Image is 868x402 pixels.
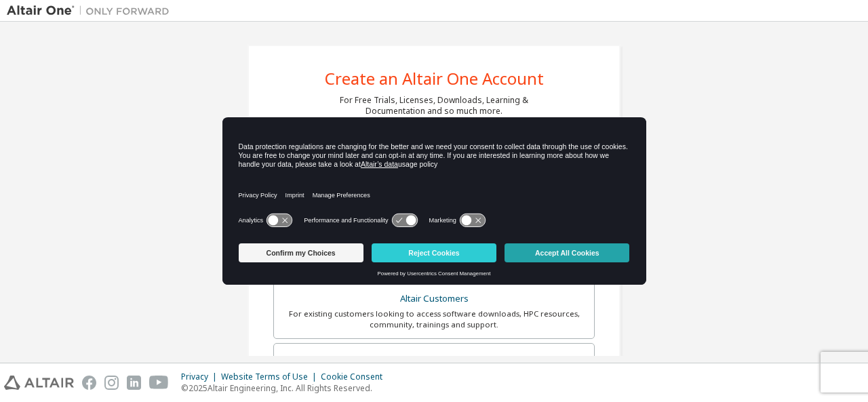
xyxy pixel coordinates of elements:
p: © 2025 Altair Engineering, Inc. All Rights Reserved. [181,382,391,394]
img: Altair One [7,4,176,18]
img: youtube.svg [149,376,169,390]
img: altair_logo.svg [4,376,74,390]
div: Website Terms of Use [221,371,321,382]
img: instagram.svg [104,376,119,390]
div: For Free Trials, Licenses, Downloads, Learning & Documentation and so much more. [340,95,528,117]
div: Cookie Consent [321,371,391,382]
img: linkedin.svg [127,376,141,390]
div: Altair Customers [282,289,586,308]
div: Create an Altair One Account [325,71,544,87]
div: Students [282,352,586,371]
img: facebook.svg [82,376,96,390]
div: Privacy [181,371,221,382]
div: For existing customers looking to access software downloads, HPC resources, community, trainings ... [282,308,586,330]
